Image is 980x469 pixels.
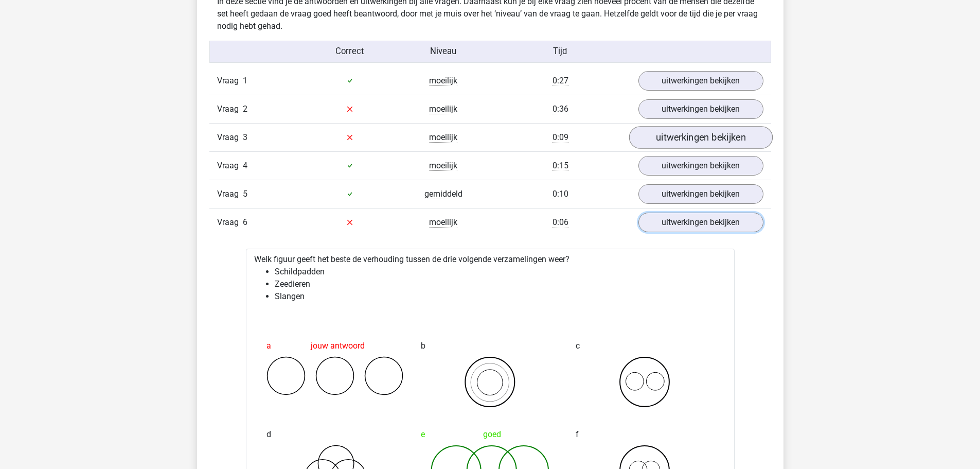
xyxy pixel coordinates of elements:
span: 4 [243,161,247,170]
span: 0:27 [553,76,568,86]
a: uitwerkingen bekijken [638,184,763,204]
span: 1 [243,76,247,85]
div: Tijd [490,45,630,58]
li: Zeedieren [275,278,726,290]
span: 3 [243,132,247,142]
a: uitwerkingen bekijken [629,126,772,149]
span: 0:36 [553,104,568,114]
span: 0:09 [553,132,568,143]
span: 6 [243,217,247,227]
span: e [421,424,425,445]
span: b [421,336,425,356]
span: f [576,424,579,445]
a: uitwerkingen bekijken [638,71,763,91]
span: Vraag [217,160,243,172]
span: moeilijk [429,161,457,171]
span: Vraag [217,75,243,87]
div: Correct [303,45,397,58]
div: jouw antwoord [266,336,405,356]
div: Niveau [397,45,490,58]
span: moeilijk [429,104,457,114]
span: a [266,336,271,356]
span: moeilijk [429,132,457,143]
span: gemiddeld [424,189,462,199]
span: c [576,336,580,356]
span: Vraag [217,188,243,200]
li: Schildpadden [275,266,726,278]
a: uitwerkingen bekijken [638,213,763,232]
span: 0:06 [553,217,568,228]
span: moeilijk [429,76,457,86]
span: 0:15 [553,161,568,171]
span: Vraag [217,216,243,229]
a: uitwerkingen bekijken [638,156,763,176]
span: moeilijk [429,217,457,228]
a: uitwerkingen bekijken [638,99,763,119]
span: 0:10 [553,189,568,199]
span: 2 [243,104,247,114]
span: 5 [243,189,247,199]
span: Vraag [217,131,243,144]
li: Slangen [275,290,726,303]
span: d [266,424,271,445]
div: goed [421,424,559,445]
span: Vraag [217,103,243,115]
